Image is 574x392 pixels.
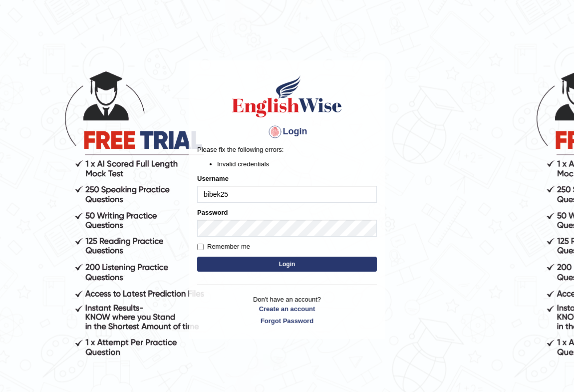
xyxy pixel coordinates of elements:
h4: Login [197,124,377,140]
label: Password [197,208,228,217]
a: Forgot Password [197,316,377,326]
img: Logo of English Wise sign in for intelligent practice with AI [230,74,344,119]
p: Don't have an account? [197,295,377,326]
label: Username [197,174,229,183]
li: Invalid credentials [217,159,377,169]
p: Please fix the following errors: [197,145,377,154]
label: Remember me [197,242,250,252]
button: Login [197,257,377,272]
a: Create an account [197,304,377,314]
input: Remember me [197,244,204,250]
